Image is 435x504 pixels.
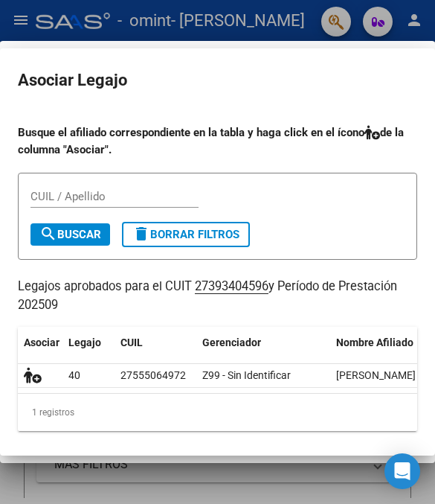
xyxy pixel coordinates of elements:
p: Legajos aprobados para el CUIT y Período de Prestación 202509 [18,278,417,315]
datatable-header-cell: Legajo [62,327,115,376]
span: ERCOLI CATALINA [336,369,416,381]
span: Buscar [39,228,101,241]
span: Nombre Afiliado [336,336,413,348]
div: 1 registros [18,394,417,431]
span: Z99 - Sin Identificar [202,369,291,381]
div: Open Intercom Messenger [384,453,420,489]
mat-icon: search [39,225,57,243]
datatable-header-cell: Asociar [18,327,62,376]
datatable-header-cell: Gerenciador [196,327,330,376]
span: Gerenciador [202,336,261,348]
span: 40 [68,369,80,381]
span: CUIL [120,336,143,348]
span: Asociar [24,336,59,348]
span: Legajo [68,336,101,348]
span: Borrar Filtros [132,228,239,241]
h2: Asociar Legajo [18,66,417,95]
mat-icon: delete [132,225,150,243]
h4: Busque el afiliado correspondiente en la tabla y haga click en el ícono de la columna "Asociar". [18,124,417,158]
button: Borrar Filtros [122,222,250,247]
div: 27555064972 [120,367,186,384]
datatable-header-cell: CUIL [115,327,196,376]
button: Buscar [30,223,110,246]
